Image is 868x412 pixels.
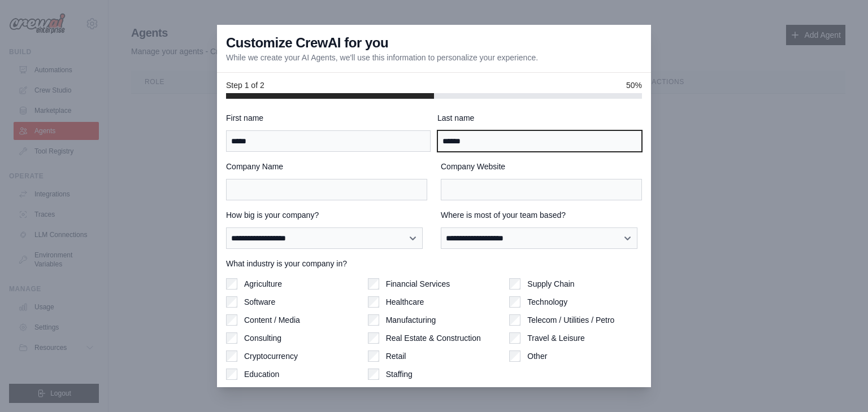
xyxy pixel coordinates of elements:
p: While we create your AI Agents, we'll use this information to personalize your experience. [226,52,538,63]
label: Consulting [244,332,281,344]
label: Financial Services [386,278,450,290]
h3: Customize CrewAI for you [226,34,388,52]
label: Technology [527,296,567,308]
label: Retail [386,350,406,362]
label: Healthcare [386,296,424,308]
label: Content / Media [244,314,300,326]
label: Last name [437,112,642,124]
label: Manufacturing [386,314,436,326]
label: First name [226,112,431,124]
label: Company Name [226,161,427,172]
label: Cryptocurrency [244,350,298,362]
label: Education [244,369,279,380]
label: Other [527,350,547,362]
label: Agriculture [244,278,282,290]
span: 50% [626,80,642,91]
label: Supply Chain [527,278,574,290]
label: Travel & Leisure [527,332,584,344]
label: How big is your company? [226,209,427,221]
label: Where is most of your team based? [441,209,642,221]
label: Real Estate & Construction [386,332,481,344]
span: Step 1 of 2 [226,80,264,91]
label: Company Website [441,161,642,172]
label: Software [244,296,275,308]
label: What industry is your company in? [226,258,642,269]
label: Telecom / Utilities / Petro [527,314,614,326]
label: Staffing [386,369,413,380]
